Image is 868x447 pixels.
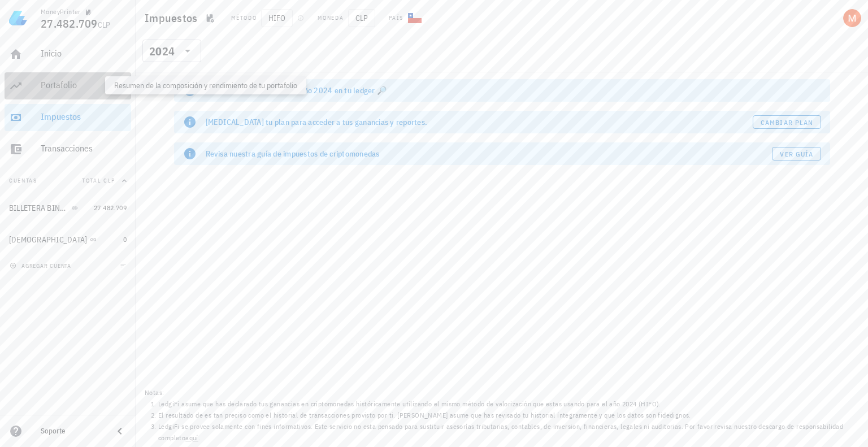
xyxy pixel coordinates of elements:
[94,203,127,212] span: 27.482.709
[149,46,175,57] div: 2024
[779,150,813,158] span: Ver guía
[136,384,868,447] footer: Notas:
[5,226,131,253] a: [DEMOGRAPHIC_DATA] 0
[158,398,859,410] li: LedgiFi asume que has declarado tus ganancias en criptomonedas históricamente utilizando el mismo...
[7,260,76,271] button: agregar cuenta
[206,85,821,96] div: No tienes transacciones del año 2024 en tu ledger 🔎
[9,203,69,213] div: BILLETERA BINANCE
[98,20,111,30] span: CLP
[41,143,127,154] div: Transacciones
[843,9,861,27] div: avatar
[231,14,257,23] div: Método
[41,80,127,90] div: Portafolio
[753,115,821,129] a: Cambiar plan
[5,194,131,222] a: BILLETERA BINANCE 27.482.709
[41,16,98,31] span: 27.482.709
[5,167,131,194] button: CuentasTotal CLP
[41,111,127,122] div: Impuestos
[389,14,403,23] div: País
[9,9,27,27] img: LedgiFi
[41,7,81,16] div: MoneyPrinter
[5,104,131,131] a: Impuestos
[348,9,375,27] span: CLP
[760,118,813,127] span: Cambiar plan
[206,148,772,159] div: Revisa nuestra guía de impuestos de criptomonedas
[41,48,127,59] div: Inicio
[142,40,201,62] div: 2024
[145,9,202,27] h1: Impuestos
[206,117,428,127] span: [MEDICAL_DATA] tu plan para acceder a tus ganancias y reportes.
[158,410,859,421] li: El resultado de es tan preciso como el historial de transacciones provisto por ti. [PERSON_NAME] ...
[772,147,821,160] a: Ver guía
[9,235,88,245] div: [DEMOGRAPHIC_DATA]
[82,177,115,184] span: Total CLP
[185,433,198,442] a: aquí
[12,262,71,270] span: agregar cuenta
[5,136,131,163] a: Transacciones
[123,235,127,244] span: 0
[408,11,422,25] div: CL-icon
[261,9,293,27] span: HIFO
[318,14,344,23] div: Moneda
[41,427,104,436] div: Soporte
[5,41,131,68] a: Inicio
[158,421,859,444] li: LedgiFi se provee solamente con fines informativos. Este servicio no esta pensado para sustituir ...
[5,72,131,99] a: Portafolio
